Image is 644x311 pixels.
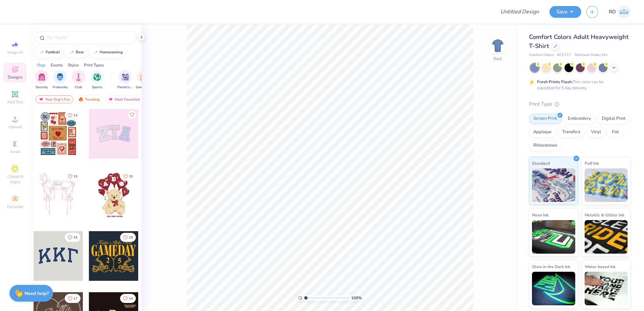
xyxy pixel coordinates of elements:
div: Print Types [84,62,104,68]
span: 33 [73,236,77,239]
span: Neon Ink [532,211,548,218]
span: 100 % [351,295,362,301]
div: Screen Print [529,114,561,124]
button: Like [120,294,136,303]
img: trend_line.gif [69,50,74,54]
span: Decorate [7,204,23,209]
div: filter for Sorority [35,70,48,90]
strong: Fresh Prints Flash: [537,79,573,85]
button: Like [128,111,136,119]
span: # C1717 [557,52,571,58]
button: Save [549,6,581,18]
span: Clipart & logos [3,174,27,185]
span: Comfort Colors Adult Heavyweight T-Shirt [529,33,629,50]
div: homecoming [100,50,123,54]
span: Water based Ink [585,263,615,270]
img: Puff Ink [585,168,628,202]
span: Sorority [36,85,48,90]
div: Orgs [37,62,46,68]
button: filter button [117,70,133,90]
div: Trending [75,95,103,103]
button: Like [65,111,80,120]
img: most_fav.gif [39,97,44,102]
button: filter button [72,70,85,90]
span: Upload [8,124,22,129]
div: Transfers [558,127,585,137]
img: Club Image [75,73,82,81]
div: Rhinestones [529,141,561,151]
span: Game Day [136,85,151,90]
img: Fraternity Image [56,73,64,81]
img: Neon Ink [532,220,575,254]
div: This color can be expedited for 5 day delivery. [537,79,620,91]
img: Metallic & Glitter Ink [585,220,628,254]
img: Sorority Image [38,73,46,81]
img: trend_line.gif [39,50,44,54]
div: Applique [529,127,556,137]
button: filter button [90,70,104,90]
button: filter button [35,70,48,90]
span: 18 [129,236,133,239]
img: Parent's Weekend Image [121,73,129,81]
img: most_fav.gif [108,97,113,102]
span: 17 [73,297,77,300]
img: Sports Image [93,73,101,81]
button: Like [120,172,136,181]
div: Print Type [529,100,631,108]
div: Styles [68,62,79,68]
div: Vinyl [587,127,605,137]
span: Minimum Order: 24 + [575,52,608,58]
button: filter button [53,70,68,90]
span: 10 [129,175,133,178]
strong: Need help? [24,290,49,297]
button: Like [120,233,136,242]
span: Comfort Colors [529,52,554,58]
span: Fraternity [53,85,68,90]
span: 14 [129,297,133,300]
img: Game Day Image [140,73,148,81]
div: Events [51,62,63,68]
span: 15 [73,175,77,178]
img: Back [491,39,504,52]
button: homecoming [89,47,126,57]
div: bear [76,50,84,54]
img: trend_line.gif [93,50,98,54]
div: Back [493,56,502,62]
input: Untitled Design [495,5,544,18]
button: football [35,47,63,57]
div: filter for Club [72,70,85,90]
img: trending.gif [78,97,84,102]
span: Puff Ink [585,160,599,167]
span: Club [75,85,82,90]
span: Image AI [7,50,23,55]
div: filter for Fraternity [53,70,68,90]
div: Embroidery [563,114,595,124]
div: football [46,50,60,54]
button: filter button [136,70,151,90]
span: Standard [532,160,550,167]
div: Digital Print [597,114,630,124]
span: 14 [73,114,77,117]
button: Like [65,233,80,242]
span: RD [609,8,616,16]
a: RD [609,5,631,18]
span: Greek [10,149,20,154]
img: Water based Ink [585,272,628,305]
button: Like [65,294,80,303]
div: Foil [607,127,623,137]
img: Glow in the Dark Ink [532,272,575,305]
div: filter for Game Day [136,70,151,90]
span: Glow in the Dark Ink [532,263,570,270]
button: Like [65,172,80,181]
input: Try "Alpha" [46,34,132,41]
img: Standard [532,168,575,202]
div: filter for Parent's Weekend [117,70,133,90]
div: Most Favorited [105,95,143,103]
span: Sports [92,85,102,90]
button: bear [65,47,87,57]
img: Rommel Del Rosario [618,5,631,18]
span: Metallic & Glitter Ink [585,211,624,218]
span: Parent's Weekend [117,85,133,90]
span: Designs [8,74,22,80]
span: Add Text [7,99,23,105]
